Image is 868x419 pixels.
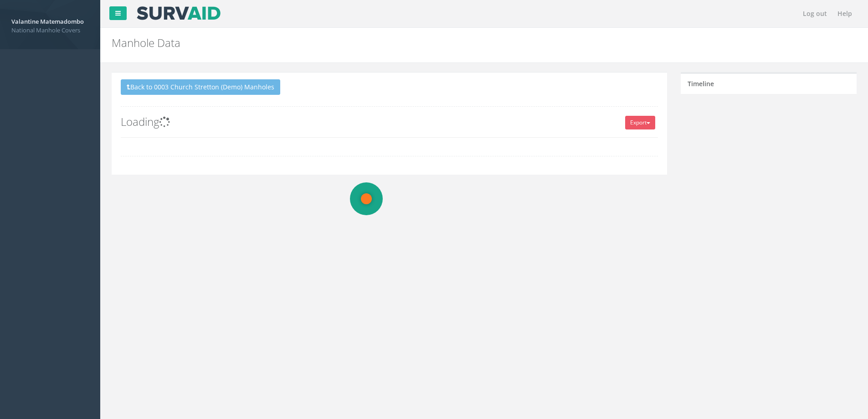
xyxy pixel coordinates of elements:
h5: Timeline [688,80,714,87]
button: Back to 0003 Church Stretton (Demo) Manholes [121,79,280,95]
strong: Valantine Matemadombo [11,17,84,26]
p: Click on any of them to be taken to the details for that manhole. [8,33,126,53]
span: National Manhole Covers [11,26,89,35]
p: These are all the manholes for this job. [8,5,126,26]
h2: Loading [121,116,658,128]
a: Valantine Matemadombo National Manhole Covers [11,15,89,34]
h2: Manhole Data [112,37,730,49]
button: Export [625,116,655,129]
